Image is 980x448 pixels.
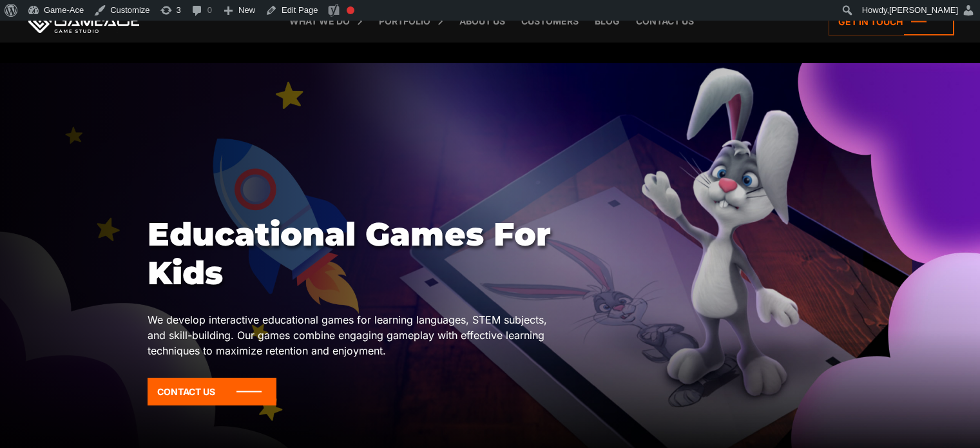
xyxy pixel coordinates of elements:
p: We develop interactive educational games for learning languages, STEM subjects, and skill-buildin... [148,312,559,358]
h1: Educational Games For Kids [148,215,559,293]
div: Focus keyphrase not set [347,6,354,14]
span: [PERSON_NAME] [889,5,958,15]
a: Contact Us [148,378,276,405]
a: Get in touch [829,8,954,35]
